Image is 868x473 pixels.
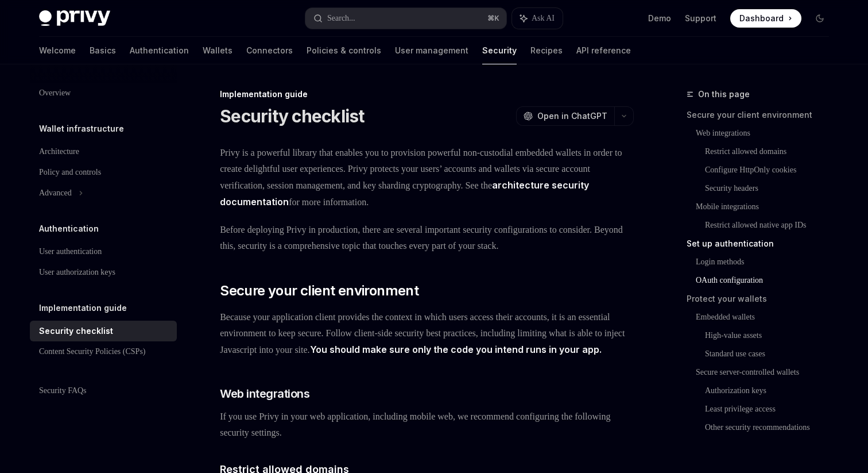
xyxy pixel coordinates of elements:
[130,37,189,64] a: Authentication
[512,8,563,29] button: Ask AI
[482,37,517,64] a: Security
[705,179,838,198] a: Security headers
[730,9,801,28] a: Dashboard
[696,363,838,382] a: Secure server-controlled wallets
[687,290,838,308] a: Protect your wallets
[39,324,113,338] div: Security checklist
[696,253,838,271] a: Login methods
[705,326,838,345] a: High-value assets
[739,13,784,24] span: Dashboard
[696,271,838,290] a: OAuth configuration
[39,186,72,200] div: Advanced
[705,382,838,400] a: Authorization keys
[530,37,563,64] a: Recipes
[39,245,102,259] div: User authentication
[246,37,293,64] a: Connectors
[30,321,177,341] a: Security checklist
[39,86,71,100] div: Overview
[30,241,177,262] a: User authentication
[705,216,838,234] a: Restrict allowed native app IDs
[685,13,716,24] a: Support
[696,198,838,216] a: Mobile integrations
[698,87,750,101] span: On this page
[203,37,232,64] a: Wallets
[705,400,838,418] a: Least privilege access
[30,341,177,362] a: Content Security Policies (CSPs)
[487,14,499,23] span: ⌘ K
[705,345,838,363] a: Standard use cases
[220,106,365,126] h1: Security checklist
[30,380,177,401] a: Security FAQs
[39,166,101,179] div: Policy and controls
[30,262,177,283] a: User authorization keys
[39,301,127,315] h5: Implementation guide
[576,37,631,64] a: API reference
[39,122,124,136] h5: Wallet infrastructure
[305,8,506,29] button: Search...⌘K
[30,162,177,183] a: Policy and controls
[516,106,614,126] button: Open in ChatGPT
[220,89,634,100] div: Implementation guide
[696,124,838,143] a: Web integrations
[327,11,355,25] div: Search...
[532,13,555,24] span: Ask AI
[39,266,115,279] div: User authorization keys
[687,234,838,253] a: Set up authentication
[811,9,829,28] button: Toggle dark mode
[220,282,418,300] span: Secure your client environment
[705,143,838,161] a: Restrict allowed domains
[696,308,838,326] a: Embedded wallets
[90,37,116,64] a: Basics
[220,145,634,210] span: Privy is a powerful library that enables you to provision powerful non-custodial embedded wallets...
[537,110,607,122] span: Open in ChatGPT
[310,344,602,355] strong: You should make sure only the code you intend runs in your app.
[687,106,838,124] a: Secure your client environment
[220,222,634,254] span: Before deploying Privy in production, there are several important security configurations to cons...
[39,222,99,236] h5: Authentication
[39,37,76,64] a: Welcome
[220,309,634,358] span: Because your application client provides the context in which users access their accounts, it is ...
[220,409,634,441] span: If you use Privy in your web application, including mobile web, we recommend configuring the foll...
[705,418,838,437] a: Other security recommendations
[39,345,146,359] div: Content Security Policies (CSPs)
[705,161,838,179] a: Configure HttpOnly cookies
[648,13,671,24] a: Demo
[39,384,87,398] div: Security FAQs
[395,37,468,64] a: User management
[220,386,309,402] span: Web integrations
[30,141,177,162] a: Architecture
[30,83,177,103] a: Overview
[307,37,381,64] a: Policies & controls
[39,145,79,159] div: Architecture
[39,10,110,26] img: dark logo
